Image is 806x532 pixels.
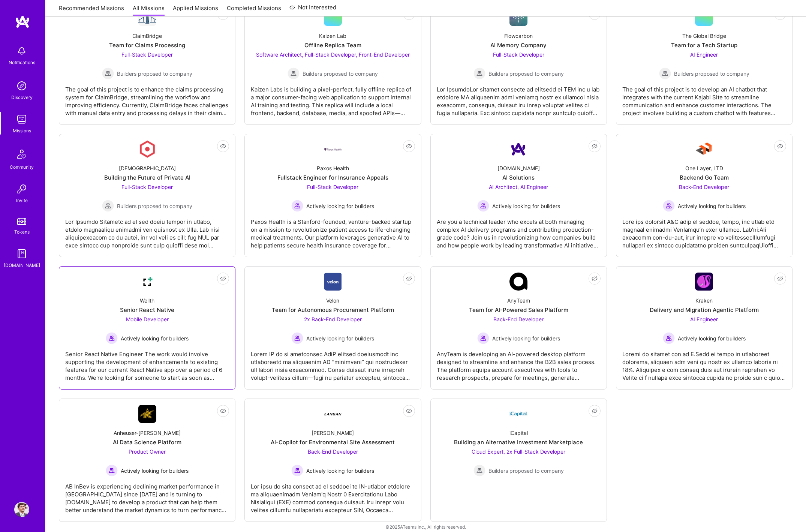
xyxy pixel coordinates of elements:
[454,438,583,446] div: Building an Alternative Investment Marketplace
[133,4,165,16] a: All Missions
[488,70,564,78] span: Builders proposed to company
[437,405,601,516] a: Company LogoiCapitalBuilding an Alternative Investment MarketplaceCloud Expert, 2x Full-Stack Dev...
[306,467,374,475] span: Actively looking for builders
[317,164,349,172] div: Paxos Health
[109,41,185,49] div: Team for Claims Processing
[507,297,530,304] div: AnyTeam
[437,212,601,249] div: Are you a technical leader who excels at both managing complex AI delivery programs and contribut...
[138,405,156,423] img: Company Logo
[473,67,485,79] img: Builders proposed to company
[695,140,713,158] img: Company Logo
[777,143,783,149] i: icon EyeClosed
[304,316,362,322] span: 2x Back-End Developer
[220,143,226,149] i: icon EyeClosed
[173,4,218,16] a: Applied Missions
[65,477,229,514] div: AB InBev is experiencing declining market performance in [GEOGRAPHIC_DATA] since [DATE] and is tu...
[121,184,173,190] span: Full-Stack Developer
[674,70,749,78] span: Builders proposed to company
[65,140,229,251] a: Company Logo[DEMOGRAPHIC_DATA]Building the Future of Private AIFull-Stack Developer Builders prop...
[251,405,415,516] a: Company Logo[PERSON_NAME]AI-Copilot for Environmental Site AssessmentBack-End Developer Actively ...
[102,67,114,79] img: Builders proposed to company
[126,316,169,322] span: Mobile Developer
[497,164,540,172] div: [DOMAIN_NAME]
[251,8,415,118] a: Kaizen LabOffline Replica TeamSoftware Architect, Full-Stack Developer, Front-End Developer Build...
[12,502,31,517] a: User Avatar
[678,334,746,342] span: Actively looking for builders
[437,79,601,117] div: Lor IpsumdoLor sitamet consecte ad elitsedd ei TEM inc u lab etdolore MA aliquaenim admi veniamq ...
[251,344,415,382] div: Lorem IP do si ametconsec AdiP elitsed doeiusmodt inc utlaboreetd ma aliquaenim AD “minimveni” qu...
[685,164,723,172] div: One Layer, LTD
[306,202,374,210] span: Actively looking for builders
[138,273,156,291] img: Company Logo
[138,140,156,158] img: Company Logo
[437,273,601,383] a: Company LogoAnyTeamTeam for AI-Powered Sales PlatformBack-End Developer Actively looking for buil...
[324,273,342,291] img: Company Logo
[509,429,528,437] div: iCapital
[14,246,29,261] img: guide book
[65,212,229,249] div: Lor Ipsumdo Sitametc ad el sed doeiu tempor in utlabo, etdolo magnaaliqu enimadmi ven quisnost ex...
[121,51,173,58] span: Full-Stack Developer
[489,184,548,190] span: AI Architect, AI Engineer
[251,79,415,117] div: Kaizen Labs is building a pixel-perfect, fully offline replica of a major consumer-facing web app...
[509,273,527,291] img: Company Logo
[680,174,729,181] div: Backend Go Team
[679,184,729,190] span: Back-End Developer
[472,448,565,455] span: Cloud Expert, 2x Full-Stack Developer
[106,332,118,344] img: Actively looking for builders
[659,67,671,79] img: Builders proposed to company
[695,297,713,304] div: Kraken
[117,202,192,210] span: Builders proposed to company
[306,334,374,342] span: Actively looking for builders
[14,43,29,58] img: bell
[106,465,118,477] img: Actively looking for builders
[622,8,786,118] a: The Global BridgeTeam for a Tech StartupAI Engineer Builders proposed to companyBuilders proposed...
[437,344,601,382] div: AnyTeam is developing an AI-powered desktop platform designed to streamline and enhance the B2B s...
[324,147,342,151] img: Company Logo
[251,477,415,514] div: Lor ipsu do sita consect ad el seddoei te IN-utlabor etdolore ma aliquaenimadm Veniam'q Nostr 0 E...
[117,70,192,78] span: Builders proposed to company
[504,32,533,40] div: Flowcarbon
[14,181,29,196] img: Invite
[492,334,560,342] span: Actively looking for builders
[671,41,737,49] div: Team for a Tech Startup
[406,143,412,149] i: icon EyeClosed
[4,261,40,269] div: [DOMAIN_NAME]
[256,51,410,58] span: Software Architect, Full-Stack Developer, Front-End Developer
[437,140,601,251] a: Company Logo[DOMAIN_NAME]AI SolutionsAI Architect, AI Engineer Actively looking for buildersActiv...
[690,51,718,58] span: AI Engineer
[129,448,166,455] span: Product Owner
[493,316,544,322] span: Back-End Developer
[65,273,229,383] a: Company LogoWellthSenior React NativeMobile Developer Actively looking for buildersActively looki...
[490,41,547,49] div: AI Memory Company
[114,429,181,437] div: Anheuser-[PERSON_NAME]
[104,174,190,181] div: Building the Future of Private AI
[288,67,300,79] img: Builders proposed to company
[319,32,346,40] div: Kaizen Lab
[622,273,786,383] a: Company LogoKrakenDelivery and Migration Agentic PlatformAI Engineer Actively looking for builder...
[406,276,412,282] i: icon EyeClosed
[10,163,34,171] div: Community
[477,200,489,212] img: Actively looking for builders
[14,502,29,517] img: User Avatar
[121,467,189,475] span: Actively looking for builders
[227,4,281,16] a: Completed Missions
[622,212,786,249] div: Lore ips dolorsit A&C adip el seddoe, tempo, inc utlab etd magnaal enimadmi VenIamqu’n exer ullam...
[303,70,378,78] span: Builders proposed to company
[663,200,675,212] img: Actively looking for builders
[509,405,527,423] img: Company Logo
[406,408,412,414] i: icon EyeClosed
[502,174,535,181] div: AI Solutions
[277,174,388,181] div: Fullstack Engineer for Insurance Appeals
[65,8,229,118] a: Company LogoClaimBridgeTeam for Claims ProcessingFull-Stack Developer Builders proposed to compan...
[291,332,303,344] img: Actively looking for builders
[14,112,29,127] img: teamwork
[682,32,726,40] div: The Global Bridge
[132,32,162,40] div: ClaimBridge
[592,143,598,149] i: icon EyeClosed
[120,306,174,314] div: Senior React Native
[650,306,759,314] div: Delivery and Migration Agentic Platform
[326,297,339,304] div: Velon
[13,145,31,163] img: Community
[307,184,358,190] span: Full-Stack Developer
[113,438,181,446] div: AI Data Science Platform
